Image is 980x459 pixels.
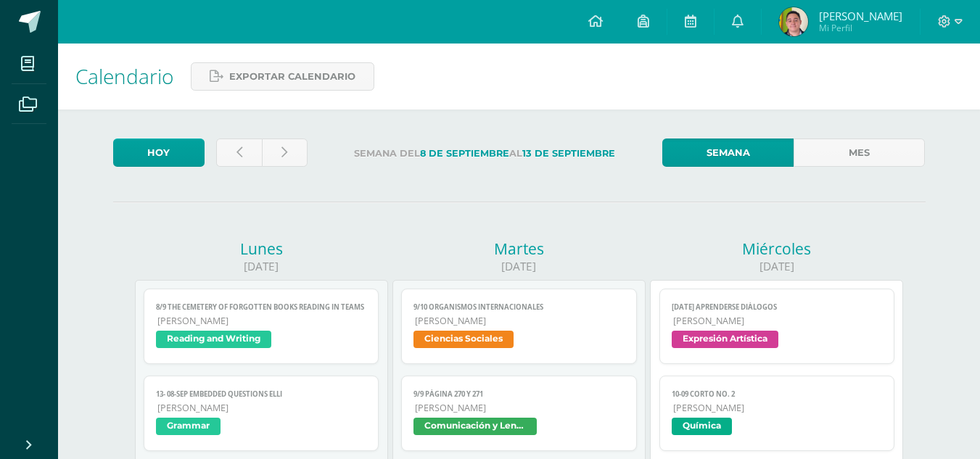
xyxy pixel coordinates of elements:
span: [PERSON_NAME] [819,9,902,23]
a: 8/9 The Cemetery of Forgotten books reading in TEAMS[PERSON_NAME]Reading and Writing [144,289,379,364]
span: [PERSON_NAME] [415,315,625,327]
span: Mi Perfil [819,22,902,34]
span: [PERSON_NAME] [157,315,367,327]
span: 9/10 Organismos Internacionales [413,302,625,312]
div: Miércoles [650,239,903,259]
span: Calendario [75,62,173,90]
span: Grammar [156,418,221,435]
span: Comunicación y Lenguaje [413,418,537,435]
a: [DATE] Aprenderse diálogos[PERSON_NAME]Expresión Artística [659,289,895,364]
span: [PERSON_NAME] [673,315,883,327]
span: 13- 08-sep Embedded questions ELLI [156,389,367,399]
span: Ciencias Sociales [413,331,514,348]
span: [PERSON_NAME] [673,402,883,414]
div: Lunes [135,239,388,259]
span: Química [672,418,732,435]
span: Reading and Writing [156,331,271,348]
a: Hoy [113,138,205,167]
span: 8/9 The Cemetery of Forgotten books reading in TEAMS [156,302,367,312]
a: 13- 08-sep Embedded questions ELLI[PERSON_NAME]Grammar [144,376,379,451]
img: 2ac621d885da50cde50dcbe7d88617bc.png [779,7,808,36]
span: Expresión Artística [672,331,778,348]
span: [PERSON_NAME] [157,402,367,414]
strong: 13 de Septiembre [522,148,615,159]
span: 10-09 CORTO No. 2 [672,389,883,399]
div: [DATE] [392,259,646,274]
a: Mes [794,138,925,167]
a: 9/9 Página 270 y 271[PERSON_NAME]Comunicación y Lenguaje [401,376,637,451]
div: Martes [392,239,646,259]
a: Semana [662,138,794,167]
span: Exportar calendario [229,63,355,90]
span: [PERSON_NAME] [415,402,625,414]
span: [DATE] Aprenderse diálogos [672,302,883,312]
label: Semana del al [319,138,651,168]
strong: 8 de Septiembre [420,148,509,159]
div: [DATE] [135,259,388,274]
div: [DATE] [650,259,903,274]
a: Exportar calendario [191,62,374,91]
a: 10-09 CORTO No. 2[PERSON_NAME]Química [659,376,895,451]
a: 9/10 Organismos Internacionales[PERSON_NAME]Ciencias Sociales [401,289,637,364]
span: 9/9 Página 270 y 271 [413,389,625,399]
